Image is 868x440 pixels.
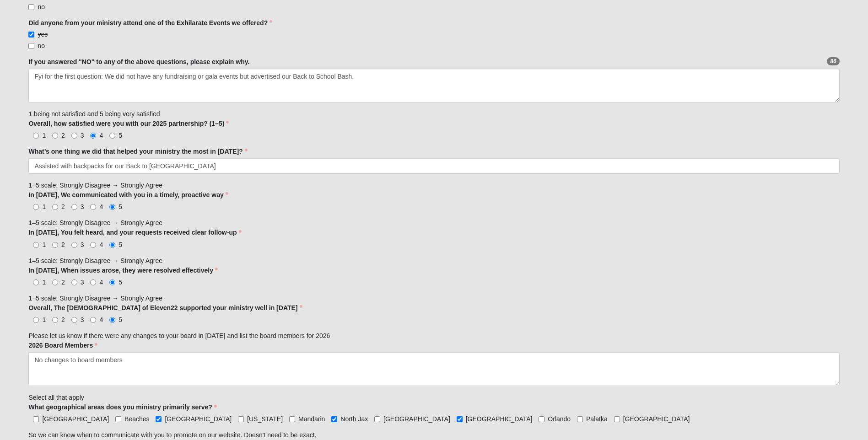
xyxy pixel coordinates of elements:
input: yes [28,32,34,38]
span: 3 [81,279,84,286]
span: 5 [119,279,122,286]
span: 3 [81,241,84,248]
input: 1 [33,279,39,285]
span: 1 [42,203,46,210]
span: 3 [81,132,84,139]
input: 2 [52,242,58,248]
input: Beaches [115,416,121,422]
input: 5 [109,317,115,323]
input: 4 [90,133,96,139]
span: 5 [119,203,122,210]
span: 4 [99,316,103,323]
label: 2026 Board Members [28,341,97,350]
input: Mandarin [289,416,295,422]
span: 2 [61,132,65,139]
input: 1 [33,204,39,210]
span: [GEOGRAPHIC_DATA] [623,415,690,423]
em: 86 [827,57,839,65]
span: North Jax [340,415,368,423]
input: [GEOGRAPHIC_DATA] [374,416,380,422]
input: 5 [109,204,115,210]
input: [GEOGRAPHIC_DATA] [614,416,620,422]
label: In [DATE], When issues arose, they were resolved effectively [28,266,218,275]
span: 1 [42,279,46,286]
span: 5 [119,132,122,139]
span: 4 [99,241,103,248]
span: 1 [42,132,46,139]
span: [GEOGRAPHIC_DATA] [42,415,109,423]
span: [GEOGRAPHIC_DATA] [466,415,533,423]
input: 3 [71,204,77,210]
input: no [28,43,34,49]
input: 5 [109,279,115,285]
span: [US_STATE] [247,415,283,423]
span: Palatka [586,415,608,423]
span: 4 [99,132,103,139]
input: North Jax [331,416,337,422]
input: 4 [90,204,96,210]
span: 5 [119,241,122,248]
span: no [38,42,45,49]
span: 5 [119,316,122,323]
span: 2 [61,279,65,286]
span: 3 [81,316,84,323]
label: If you answered "NO" to any of the above questions, please explain why. [28,57,249,66]
span: no [38,3,45,11]
span: Orlando [548,415,571,423]
span: yes [38,31,48,38]
input: 3 [71,133,77,139]
input: 1 [33,242,39,248]
input: 3 [71,242,77,248]
input: 5 [109,133,115,139]
input: 1 [33,317,39,323]
input: no [28,4,34,10]
input: 4 [90,242,96,248]
input: 2 [52,317,58,323]
input: [GEOGRAPHIC_DATA] [457,416,463,422]
input: Palatka [577,416,583,422]
span: 1 [42,316,46,323]
label: Did anyone from your ministry attend one of the Exhilarate Events we offered? [28,18,272,27]
span: 4 [99,203,103,210]
span: 3 [81,203,84,210]
input: 2 [52,133,58,139]
input: [US_STATE] [238,416,244,422]
label: Overall, how satisfied were you with our 2025 partnership? (1–5) [28,119,229,128]
span: Mandarin [298,415,325,423]
input: 4 [90,279,96,285]
label: Overall, The [DEMOGRAPHIC_DATA] of Eleven22 supported your ministry well in [DATE] [28,303,302,312]
label: What geographical areas does you ministry primarily serve? [28,402,216,412]
input: Orlando [539,416,545,422]
span: 2 [61,316,65,323]
input: 3 [71,317,77,323]
span: 2 [61,203,65,210]
input: 1 [33,133,39,139]
input: 4 [90,317,96,323]
label: What’s one thing we did that helped your ministry the most in [DATE]? [28,147,247,156]
input: 2 [52,204,58,210]
input: 3 [71,279,77,285]
label: In [DATE], We communicated with you in a timely, proactive way [28,190,228,199]
input: 5 [109,242,115,248]
input: [GEOGRAPHIC_DATA] [156,416,162,422]
span: 1 [42,241,46,248]
input: 2 [52,279,58,285]
span: [GEOGRAPHIC_DATA] [383,415,450,423]
span: [GEOGRAPHIC_DATA] [165,415,232,423]
span: 4 [99,279,103,286]
span: Beaches [124,415,149,423]
input: [GEOGRAPHIC_DATA] [33,416,39,422]
span: 2 [61,241,65,248]
label: In [DATE], You felt heard, and your requests received clear follow-up [28,228,241,237]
